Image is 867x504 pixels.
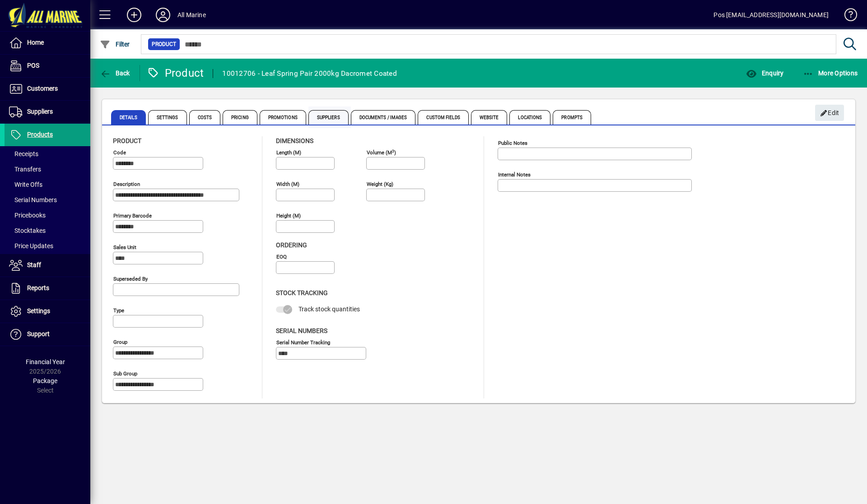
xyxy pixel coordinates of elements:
a: Write Offs [5,177,90,192]
span: Home [27,39,44,46]
a: Knowledge Base [838,2,856,31]
button: Add [120,7,149,23]
span: Staff [27,261,41,268]
span: Settings [148,110,187,125]
button: Profile [149,7,177,23]
span: Prompts [553,110,591,125]
a: Suppliers [5,101,90,123]
span: Back [100,69,130,77]
span: Custom Fields [418,110,468,125]
mat-label: Type [113,307,124,314]
a: POS [5,55,90,77]
mat-label: Volume (m ) [367,149,396,156]
span: Pricebooks [9,212,46,219]
span: Costs [189,110,221,125]
a: Price Updates [5,238,90,254]
span: Settings [27,307,50,314]
span: Write Offs [9,181,42,188]
a: Customers [5,78,90,100]
a: Staff [5,254,90,277]
div: Pos [EMAIL_ADDRESS][DOMAIN_NAME] [713,8,829,22]
span: Locations [509,110,550,125]
div: Product [147,66,204,80]
span: Product [113,137,141,144]
span: Product [152,40,176,49]
span: Serial Numbers [276,327,327,334]
span: Track stock quantities [298,305,360,313]
mat-label: Internal Notes [498,171,531,178]
button: Filter [98,36,132,52]
span: Price Updates [9,242,53,250]
span: Details [111,110,146,125]
mat-label: Serial Number tracking [276,339,330,345]
mat-label: Length (m) [276,149,301,156]
a: Stocktakes [5,223,90,238]
span: Reports [27,284,49,291]
button: More Options [801,65,860,81]
mat-label: Sales unit [113,244,136,250]
span: Support [27,330,50,338]
span: More Options [803,69,858,77]
button: Back [98,65,132,81]
span: Stocktakes [9,227,46,234]
a: Pricebooks [5,208,90,223]
mat-label: Code [113,149,126,156]
mat-label: Public Notes [498,140,527,146]
mat-label: Group [113,339,127,345]
span: Pricing [223,110,257,125]
span: Enquiry [746,69,783,77]
sup: 3 [392,148,394,153]
mat-label: Sub group [113,370,137,377]
span: Products [27,131,53,138]
a: Settings [5,300,90,323]
span: Package [33,377,57,384]
div: 10012706 - Leaf Spring Pair 2000kg Dacromet Coated [222,66,397,81]
span: Stock Tracking [276,289,328,296]
span: Receipts [9,150,38,157]
mat-label: Superseded by [113,276,148,282]
span: Promotions [260,110,306,125]
span: Financial Year [26,358,65,365]
app-page-header-button: Back [90,65,140,81]
span: Filter [100,41,130,48]
a: Transfers [5,162,90,177]
span: Dimensions [276,137,313,144]
span: Edit [820,106,839,120]
mat-label: Primary barcode [113,213,152,219]
span: Documents / Images [351,110,416,125]
button: Edit [815,105,844,121]
mat-label: EOQ [276,254,287,260]
a: Serial Numbers [5,192,90,208]
div: All Marine [177,8,206,22]
mat-label: Weight (Kg) [367,181,393,187]
mat-label: Description [113,181,140,187]
span: Transfers [9,166,41,173]
button: Enquiry [744,65,786,81]
span: Ordering [276,241,307,249]
a: Reports [5,277,90,300]
span: Suppliers [308,110,349,125]
mat-label: Height (m) [276,213,301,219]
a: Receipts [5,146,90,162]
a: Support [5,323,90,346]
span: Serial Numbers [9,196,57,203]
span: Suppliers [27,108,53,115]
mat-label: Width (m) [276,181,299,187]
a: Home [5,32,90,54]
span: Customers [27,85,58,92]
span: POS [27,62,39,69]
span: Website [471,110,508,125]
